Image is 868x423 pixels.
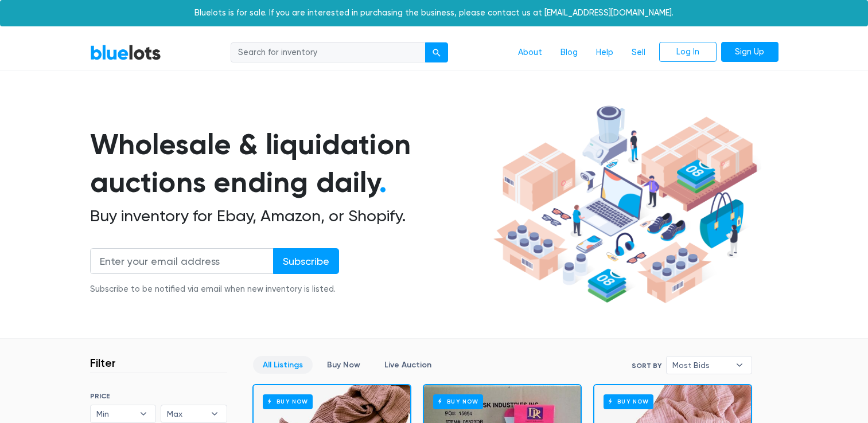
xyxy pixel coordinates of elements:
[317,356,370,374] a: Buy Now
[672,357,730,374] span: Most Bids
[203,405,227,422] b: ▾
[263,394,313,409] h6: Buy Now
[721,42,779,62] a: Sign Up
[509,42,551,64] a: About
[489,100,761,309] img: hero-ee84e7d0318cb26816c560f6b4441b76977f77a177738b4e94f68c95b2b83dbb.png
[632,361,661,371] label: Sort By
[253,356,313,374] a: All Listings
[90,44,161,61] a: BlueLots
[727,357,752,374] b: ▾
[379,165,387,199] span: .
[167,405,205,422] span: Max
[551,42,587,64] a: Blog
[273,248,339,274] input: Subscribe
[96,405,134,422] span: Min
[375,356,441,374] a: Live Auction
[90,248,274,274] input: Enter your email address
[90,356,116,370] h3: Filter
[622,42,655,64] a: Sell
[90,206,489,226] h2: Buy inventory for Ebay, Amazon, or Shopify.
[587,42,622,64] a: Help
[231,42,426,63] input: Search for inventory
[90,283,339,296] div: Subscribe to be notified via email when new inventory is listed.
[131,405,155,422] b: ▾
[90,392,227,400] h6: PRICE
[90,126,489,202] h1: Wholesale & liquidation auctions ending daily
[659,42,717,62] a: Log In
[604,394,653,409] h6: Buy Now
[433,394,483,409] h6: Buy Now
